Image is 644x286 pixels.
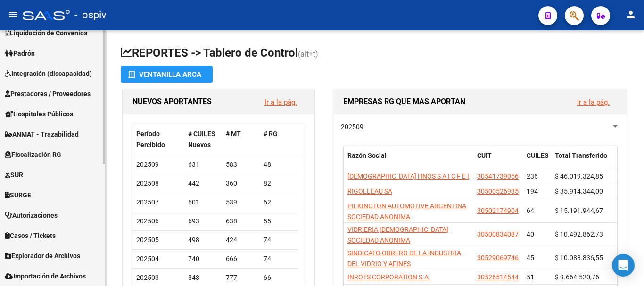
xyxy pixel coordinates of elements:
[347,172,469,180] span: [DEMOGRAPHIC_DATA] HNOS S A I C F E I
[477,207,519,214] span: 30502174904
[612,254,635,277] div: Open Intercom Messenger
[570,93,617,111] button: Ir a la pág.
[5,149,61,160] span: Fiscalización RG
[226,272,256,283] div: 777
[264,235,294,245] div: 74
[477,172,519,180] span: 30541739056
[264,98,297,106] a: Ir a la pág.
[136,161,159,168] span: 202509
[132,97,212,106] span: NUEVOS APORTANTES
[226,253,256,264] div: 666
[347,249,461,268] span: SINDICATO OBRERO DE LA INDUSTRIA DEL VIDRIO Y AFINES
[527,172,538,180] span: 236
[264,197,294,208] div: 62
[184,124,222,155] datatable-header-cell: # CUILES Nuevos
[121,66,213,83] button: Ventanilla ARCA
[264,216,294,227] div: 55
[344,146,473,177] datatable-header-cell: Razón Social
[188,253,218,264] div: 740
[188,130,215,148] span: # CUILES Nuevos
[5,271,86,281] span: Importación de Archivos
[226,159,256,170] div: 583
[555,273,599,281] span: $ 9.664.520,76
[222,124,260,155] datatable-header-cell: # MT
[5,230,56,241] span: Casos / Tickets
[188,216,218,227] div: 693
[5,48,35,58] span: Padrón
[188,178,218,189] div: 442
[188,272,218,283] div: 843
[527,152,549,159] span: CUILES
[555,188,603,195] span: $ 35.914.344,00
[226,216,256,227] div: 638
[527,188,538,195] span: 194
[264,253,294,264] div: 74
[343,97,465,106] span: EMPRESAS RG QUE MAS APORTAN
[5,190,31,200] span: SURGE
[132,124,184,155] datatable-header-cell: Período Percibido
[5,251,80,261] span: Explorador de Archivos
[136,217,159,225] span: 202506
[5,210,58,221] span: Autorizaciones
[347,202,466,221] span: PILKINGTON AUTOMOTIVE ARGENTINA SOCIEDAD ANONIMA
[264,272,294,283] div: 66
[5,28,87,38] span: Liquidación de Convenios
[136,180,159,187] span: 202508
[577,98,610,106] a: Ir a la pág.
[555,207,603,214] span: $ 15.191.944,67
[128,66,205,83] div: Ventanilla ARCA
[527,254,534,261] span: 45
[5,89,91,99] span: Prestadores / Proveedores
[625,9,636,20] mat-icon: person
[477,152,492,159] span: CUIT
[527,273,534,281] span: 51
[136,198,159,206] span: 202507
[527,207,534,214] span: 64
[5,109,73,119] span: Hospitales Públicos
[136,130,165,148] span: Período Percibido
[555,254,603,261] span: $ 10.088.836,55
[136,236,159,244] span: 202505
[555,152,607,159] span: Total Transferido
[347,273,430,281] span: INROTS CORPORATION S.A.
[347,188,392,195] span: RIGOLLEAU SA
[347,226,448,244] span: VIDRIERIA [DEMOGRAPHIC_DATA] SOCIEDAD ANONIMA
[5,68,92,79] span: Integración (discapacidad)
[188,159,218,170] div: 631
[257,93,305,111] button: Ir a la pág.
[136,255,159,262] span: 202504
[347,152,387,159] span: Razón Social
[226,197,256,208] div: 539
[555,172,603,180] span: $ 46.019.324,85
[477,254,519,261] span: 30529069746
[523,146,551,177] datatable-header-cell: CUILES
[527,230,534,238] span: 40
[5,129,79,139] span: ANMAT - Trazabilidad
[188,197,218,208] div: 601
[121,45,629,62] h1: REPORTES -> Tablero de Control
[226,235,256,245] div: 424
[473,146,523,177] datatable-header-cell: CUIT
[555,230,603,238] span: $ 10.492.862,73
[477,273,519,281] span: 30526514544
[8,9,19,20] mat-icon: menu
[136,274,159,281] span: 202503
[188,235,218,245] div: 498
[298,49,318,58] span: (alt+t)
[477,230,519,238] span: 30500834087
[226,178,256,189] div: 360
[264,159,294,170] div: 48
[477,188,519,195] span: 30500526935
[264,130,278,138] span: # RG
[74,5,107,25] span: - ospiv
[264,178,294,189] div: 82
[551,146,617,177] datatable-header-cell: Total Transferido
[5,170,23,180] span: SUR
[226,130,241,138] span: # MT
[341,123,363,131] span: 202509
[260,124,297,155] datatable-header-cell: # RG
